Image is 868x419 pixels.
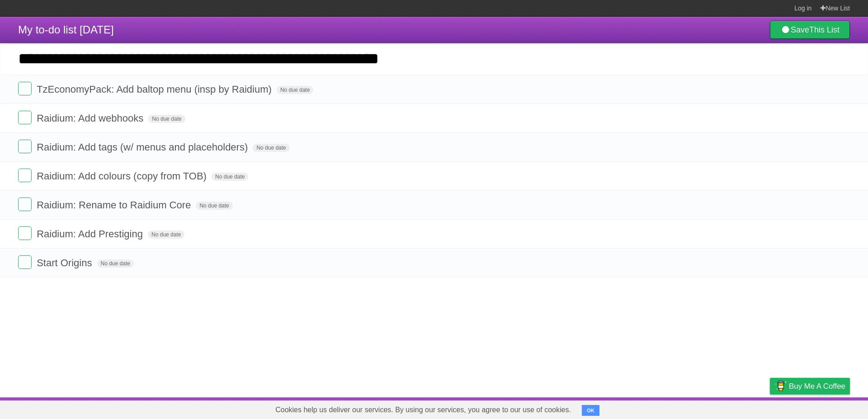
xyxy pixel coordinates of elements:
a: Suggest a feature [793,400,850,417]
span: Raidium: Add Prestiging [37,228,145,240]
label: Done [18,111,32,124]
span: No due date [253,144,289,152]
span: No due date [277,86,313,94]
span: My to-do list [DATE] [18,24,114,36]
span: Raidium: Add tags (w/ menus and placeholders) [37,141,250,153]
label: Done [18,169,32,182]
a: About [650,400,669,417]
label: Done [18,140,32,153]
label: Done [18,82,32,95]
span: Raidium: Rename to Raidium Core [37,199,193,211]
b: This List [809,25,840,34]
span: Cookies help us deliver our services. By using our services, you agree to our use of cookies. [266,401,580,419]
a: Privacy [758,400,782,417]
label: Done [18,255,32,269]
a: Developers [679,400,716,417]
label: Done [18,198,32,211]
span: TzEconomyPack: Add baltop menu (insp by Raidium) [37,84,274,95]
span: No due date [148,115,185,123]
span: Buy me a coffee [789,378,845,394]
span: No due date [97,259,134,268]
a: SaveThis List [770,21,850,39]
span: Raidium: Add colours (copy from TOB) [37,170,209,182]
span: Raidium: Add webhooks [37,113,146,124]
a: Terms [727,400,747,417]
span: No due date [196,202,232,210]
img: Buy me a coffee [774,378,787,394]
span: No due date [148,231,184,239]
span: No due date [212,173,248,181]
a: Buy me a coffee [770,378,850,395]
button: OK [582,405,599,416]
label: Done [18,226,32,240]
span: Start Origins [37,257,94,268]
